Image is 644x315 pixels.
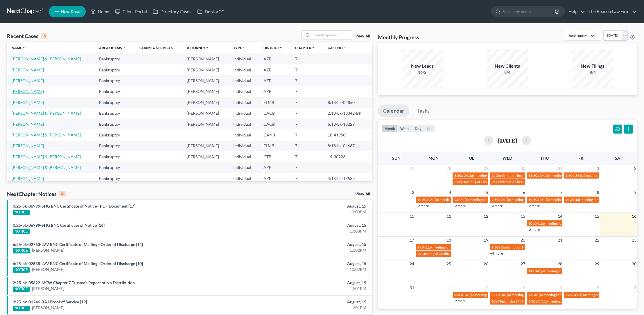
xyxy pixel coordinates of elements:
span: 9a [566,197,569,202]
span: 341(a) meeting for [PERSON_NAME] [540,197,596,202]
a: [PERSON_NAME] [32,286,64,291]
input: Search by name... [312,31,353,39]
td: [PERSON_NAME] [182,151,228,162]
span: 9:30a [491,197,500,202]
td: GANB [259,129,290,140]
div: 8/4 [572,69,613,75]
span: 10a [528,221,534,226]
td: Individual [229,151,259,162]
span: Sat [615,156,622,161]
span: 4 [448,189,452,196]
span: 341(a) meeting for [PERSON_NAME] & [PERSON_NAME] [464,293,550,297]
a: [PERSON_NAME] [32,267,64,272]
a: Home [87,6,112,17]
a: Typeunfold_more [233,46,245,50]
td: CACB [259,108,290,118]
div: August, 15 [252,242,366,247]
span: 1 [596,165,600,172]
a: +4 more [490,251,503,255]
a: DebtorCC [194,6,227,17]
a: Chapterunfold_more [295,46,315,50]
span: 25 [446,260,452,267]
span: 341(a) meeting for [PERSON_NAME] [535,269,591,273]
button: list [424,125,435,132]
td: [PERSON_NAME] [182,97,228,108]
div: NOTICE [13,287,30,292]
a: 0:25-bk-06999-SHG BNC Certificate of Notice - PDF Document [17] [13,204,135,208]
span: 4 [559,284,563,291]
a: Directory Cases [150,6,194,17]
span: 22 [594,237,600,244]
a: 6:25-bk-02638-LVV BNC Certificate of Mailing - Order of Discharge [10] [13,261,143,266]
span: 31 [557,165,563,172]
td: Individual [229,75,259,86]
span: 18 [446,237,452,244]
div: NOTICE [13,248,30,253]
i: unfold_more [123,46,126,50]
span: 9:30a [491,245,500,249]
td: Bankruptcy [94,53,135,64]
td: Bankruptcy [94,108,135,118]
span: 3 [522,284,526,291]
td: Individual [229,64,259,75]
span: 1:30p [566,173,575,178]
span: 16 [631,213,637,220]
span: 341(a) meeting for [PERSON_NAME] [501,197,557,202]
span: 12p [566,293,572,297]
span: 8:30a [491,293,500,297]
td: [PERSON_NAME] [182,108,228,118]
td: AZB [259,173,290,184]
input: Search by name... [503,6,556,17]
div: 16/2 [402,69,443,75]
td: 19-30223 [323,151,372,162]
div: 10:02PM [252,267,366,272]
div: Recent Cases [7,33,47,39]
td: Bankruptcy [94,162,135,173]
a: View All [355,192,370,196]
span: 15 [594,213,600,220]
span: 3:30p [454,173,463,178]
a: [PERSON_NAME] [12,100,44,105]
span: 9a [491,180,495,184]
div: 1:01PM [252,305,366,311]
span: 5 [485,189,489,196]
a: [PERSON_NAME] [12,143,44,148]
span: 341(a) meeting for [PERSON_NAME] [535,221,591,226]
div: 8/4 [487,69,528,75]
span: 17 [409,237,415,244]
span: 26 [483,260,489,267]
span: 11a [528,269,534,273]
td: Bankruptcy [94,86,135,97]
td: Individual [229,108,259,118]
div: 15 [41,33,47,39]
a: The Beacon Law Firm [586,6,637,17]
span: Tue [467,156,474,161]
a: Case Nounfold_more [328,46,346,50]
a: Area of Lawunfold_more [99,46,126,50]
td: Bankruptcy [94,173,135,184]
a: Client Portal [112,6,150,17]
span: 23 [631,237,637,244]
td: AZB [259,64,290,75]
td: Individual [229,97,259,108]
span: 5 [596,284,600,291]
a: +2 more [453,204,466,208]
td: CACB [259,119,290,129]
span: 29 [483,165,489,172]
span: 341(a) meeting for [PERSON_NAME] [572,293,628,297]
span: 9a [417,251,421,256]
td: [PERSON_NAME] [182,53,228,64]
span: 341(a) meeting for [PERSON_NAME] [575,173,631,178]
span: Meeting for [PERSON_NAME] [498,299,543,303]
span: 341(a) meeting for [PERSON_NAME] [540,173,596,178]
td: 4:18-bk-13533 [323,173,372,184]
span: 341(a) meeting for [PERSON_NAME] [570,197,626,202]
a: [PERSON_NAME] & [PERSON_NAME] [12,165,81,170]
td: Individual [229,119,259,129]
td: 7 [290,151,323,162]
a: Nameunfold_more [12,46,26,50]
span: 13 [520,213,526,220]
a: [PERSON_NAME] & [PERSON_NAME] [12,132,81,137]
span: 28 [446,165,452,172]
button: month [382,125,398,132]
